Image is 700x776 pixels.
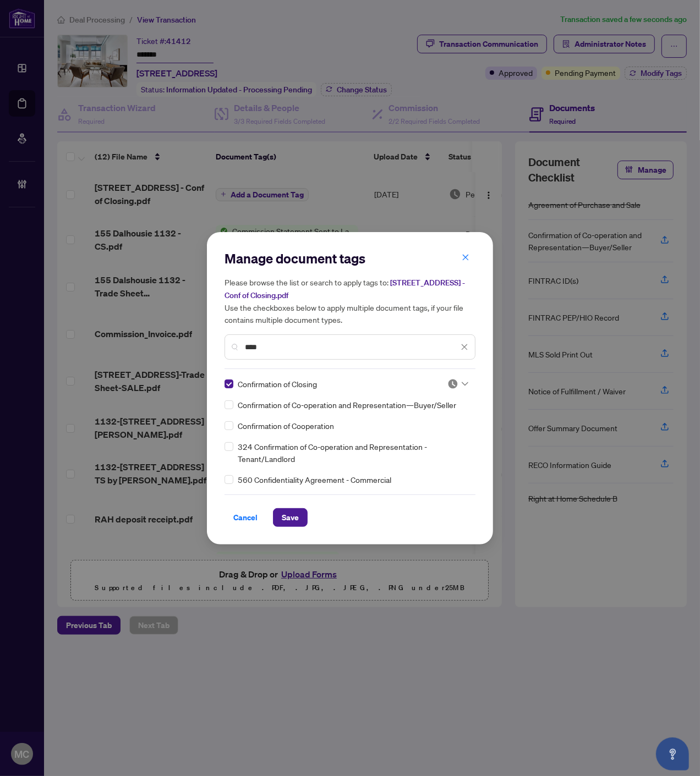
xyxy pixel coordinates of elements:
[656,738,689,771] button: Open asap
[447,378,458,389] img: status
[282,509,299,526] span: Save
[238,420,334,432] span: Confirmation of Cooperation
[273,508,308,527] button: Save
[238,399,456,411] span: Confirmation of Co-operation and Representation—Buyer/Seller
[461,343,468,351] span: close
[233,509,258,526] span: Cancel
[225,276,475,326] h5: Please browse the list or search to apply tags to: Use the checkboxes below to apply multiple doc...
[238,378,317,390] span: Confirmation of Closing
[238,441,469,465] span: 324 Confirmation of Co-operation and Representation - Tenant/Landlord
[225,250,475,267] h2: Manage document tags
[447,378,468,389] span: Pending Review
[225,278,465,300] span: [STREET_ADDRESS] - Conf of Closing.pdf
[225,508,266,527] button: Cancel
[462,254,469,261] span: close
[238,474,391,486] span: 560 Confidentiality Agreement - Commercial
